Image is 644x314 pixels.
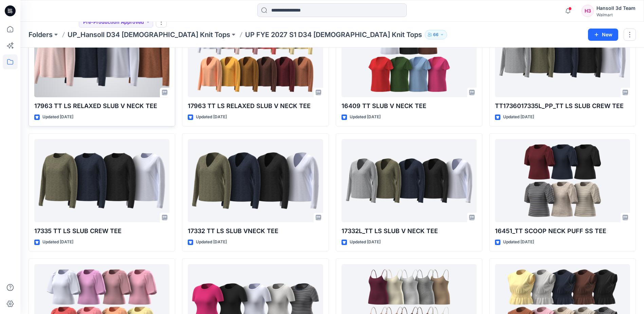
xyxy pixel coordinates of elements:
div: Hansoll 3d Team [596,4,636,12]
a: UP_Hansoll D34 [DEMOGRAPHIC_DATA] Knit Tops [68,30,230,39]
a: 17332 TT LS SLUB VNECK TEE [188,139,323,222]
p: 17332L_TT LS SLUB V NECK TEE [342,226,477,236]
p: Updated [DATE] [503,114,534,121]
div: H3 [582,5,594,17]
div: Walmart [596,12,636,17]
p: TT1736017335L_PP_TT LS SLUB CREW TEE [495,101,630,111]
a: Folders [29,30,53,39]
button: 66 [425,30,447,39]
a: 17335 TT LS SLUB CREW TEE [34,139,169,222]
p: Updated [DATE] [42,114,73,121]
p: Updated [DATE] [350,239,381,246]
button: New [588,29,618,41]
p: Updated [DATE] [350,114,381,121]
p: Updated [DATE] [42,239,73,246]
p: 16451_TT SCOOP NECK PUFF SS TEE [495,226,630,236]
a: 16409 TT SLUB V NECK TEE [342,14,477,97]
p: 66 [433,31,439,38]
a: 17332L_TT LS SLUB V NECK TEE [342,139,477,222]
a: TT1736017335L_PP_TT LS SLUB CREW TEE [495,14,630,97]
p: 16409 TT SLUB V NECK TEE [342,101,477,111]
a: 16451_TT SCOOP NECK PUFF SS TEE [495,139,630,222]
p: 17335 TT LS SLUB CREW TEE [34,226,169,236]
p: UP FYE 2027 S1 D34 [DEMOGRAPHIC_DATA] Knit Tops [245,30,422,39]
a: 17963 TT LS RELAXED SLUB V NECK TEE [34,14,169,97]
p: 17963 TT LS RELAXED SLUB V NECK TEE [188,101,323,111]
p: Updated [DATE] [196,114,227,121]
p: 17963 TT LS RELAXED SLUB V NECK TEE [34,101,169,111]
p: 17332 TT LS SLUB VNECK TEE [188,226,323,236]
a: 17963 TT LS RELAXED SLUB V NECK TEE [188,14,323,97]
p: Updated [DATE] [196,239,227,246]
p: Updated [DATE] [503,239,534,246]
